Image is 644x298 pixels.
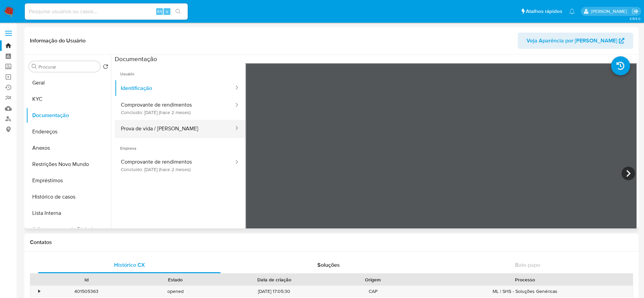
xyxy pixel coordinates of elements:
div: ML | SHS - Soluções Genéricas [418,286,633,297]
p: eduardo.dutra@mercadolivre.com [591,8,629,15]
div: opened [131,286,220,297]
input: Pesquise usuários ou casos... [25,7,188,16]
button: Empréstimos [26,172,111,189]
div: [DATE] 17:05:30 [220,286,329,297]
span: Alt [157,8,162,15]
div: Processo [422,276,628,283]
button: Restrições Novo Mundo [26,156,111,172]
div: CAP [329,286,418,297]
button: KYC [26,91,111,107]
a: Notificações [569,8,575,14]
button: Procurar [32,64,37,69]
button: Documentação [26,107,111,124]
input: Procurar [38,64,97,70]
span: Histórico CX [114,261,145,269]
div: 401505363 [42,286,131,297]
a: Sair [632,8,639,15]
button: Endereços [26,124,111,140]
h1: Contatos [30,239,633,246]
button: search-icon [171,7,185,16]
button: Histórico de casos [26,189,111,205]
span: Atalhos rápidos [526,8,562,15]
div: Id [47,276,126,283]
div: Origem [333,276,413,283]
div: Estado [136,276,215,283]
div: • [38,288,40,295]
button: Retornar ao pedido padrão [103,64,108,71]
button: Lista Interna [26,205,111,221]
button: Adiantamentos de Dinheiro [26,221,111,238]
button: Anexos [26,140,111,156]
span: Soluções [317,261,340,269]
span: Bate-papo [515,261,540,269]
span: Veja Aparência por [PERSON_NAME] [527,33,617,49]
button: Geral [26,75,111,91]
span: s [166,8,168,15]
div: Data de criação [225,276,324,283]
button: Veja Aparência por [PERSON_NAME] [518,33,633,49]
h1: Informação do Usuário [30,37,86,44]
